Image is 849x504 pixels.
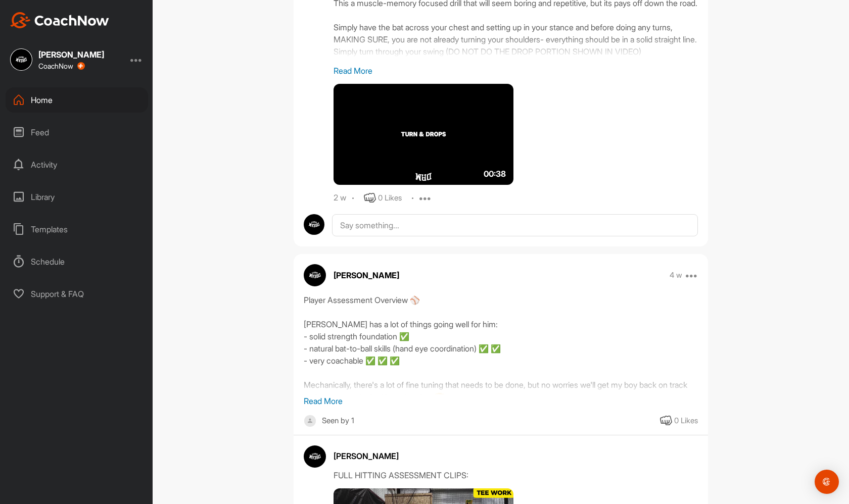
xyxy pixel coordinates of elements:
div: Library [6,184,148,210]
div: 2 w [334,193,346,203]
p: Read More [304,395,698,407]
p: [PERSON_NAME] [334,269,399,281]
div: Player Assessment Overview ⚾️ [PERSON_NAME] has a lot of things going well for him: - solid stren... [304,294,698,395]
img: avatar [304,214,324,235]
div: [PERSON_NAME] [38,51,104,59]
div: Support & FAQ [6,281,148,307]
div: CoachNow [38,62,85,70]
div: Templates [6,217,148,242]
div: 0 Likes [674,415,698,427]
div: Schedule [6,249,148,274]
img: square_default-ef6cabf814de5a2bf16c804365e32c732080f9872bdf737d349900a9daf73cf9.png [304,415,316,427]
p: Read More [334,65,698,77]
div: Feed [6,120,148,145]
img: avatar [304,264,326,286]
div: FULL HITTING ASSESSMENT CLIPS: [334,469,698,481]
div: Activity [6,152,148,177]
div: 0 Likes [378,192,402,204]
div: Seen by 1 [322,415,354,427]
div: Home [6,87,148,113]
img: square_cf84641c1b0bf994328a87de70c6dd67.jpg [10,48,32,71]
img: avatar [304,445,326,468]
div: Open Intercom Messenger [815,470,839,494]
span: 00:38 [484,168,506,180]
p: 4 w [670,270,682,280]
img: media [334,84,513,185]
img: CoachNow [10,12,109,28]
div: [PERSON_NAME] [334,450,698,462]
